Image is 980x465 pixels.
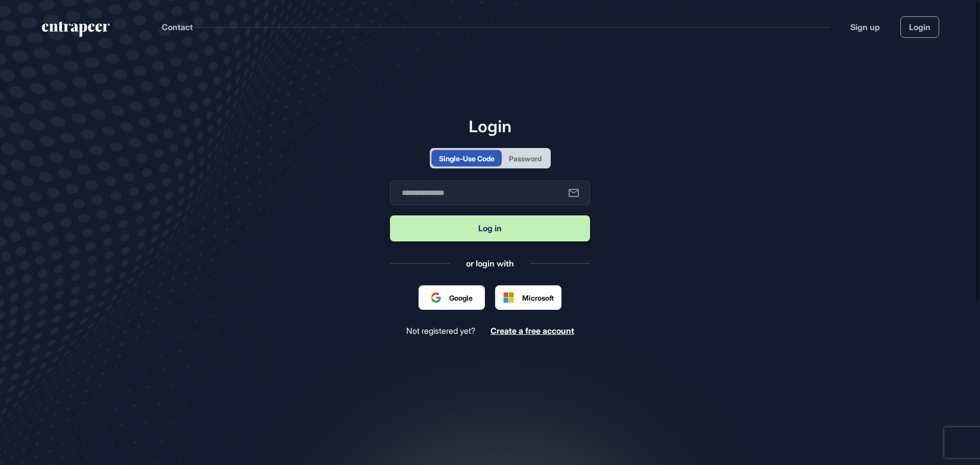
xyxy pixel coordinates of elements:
div: Password [509,153,542,164]
h1: Login [390,116,590,136]
button: Contact [162,20,193,34]
span: Create a free account [491,326,574,336]
span: Not registered yet? [406,326,475,336]
button: Log in [390,215,590,241]
div: or login with [466,258,514,269]
div: Single-Use Code [439,153,495,164]
a: entrapeer-logo [41,21,111,41]
a: Login [900,16,939,38]
a: Sign up [850,21,880,33]
a: Create a free account [491,326,574,336]
span: Microsoft [522,292,554,303]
